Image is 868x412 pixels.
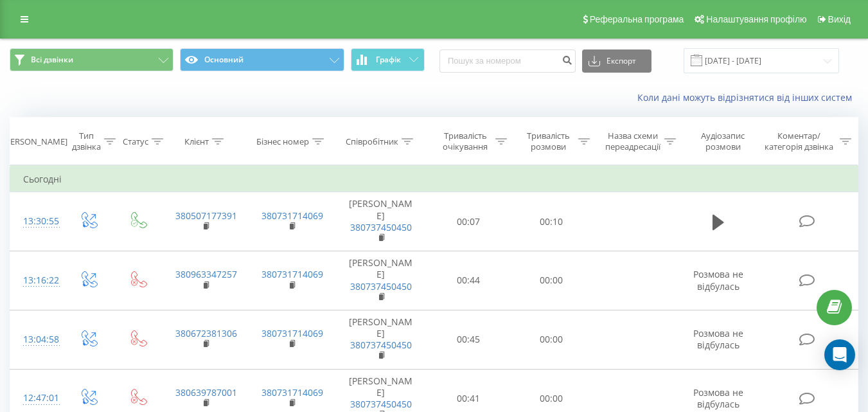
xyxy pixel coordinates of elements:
span: Розмова не відбулась [693,327,743,351]
a: 380639787001 [175,386,237,399]
a: 380737450450 [350,221,412,233]
button: Основний [180,48,344,71]
div: Співробітник [346,136,398,147]
button: Всі дзвінки [10,48,173,71]
span: Налаштування профілю [706,14,806,24]
div: 12:47:01 [23,386,50,411]
span: Всі дзвінки [31,55,73,65]
input: Пошук за номером [439,49,576,73]
td: 00:44 [427,251,510,310]
td: 00:00 [510,251,593,310]
div: Аудіозапис розмови [691,130,756,152]
span: Розмова не відбулась [693,386,743,410]
td: 00:45 [427,310,510,369]
a: Коли дані можуть відрізнятися вiд інших систем [637,91,858,103]
button: Графік [351,48,425,71]
div: [PERSON_NAME] [3,136,67,147]
span: Вихід [828,14,851,24]
a: 380737450450 [350,398,412,410]
span: Реферальна програма [590,14,684,24]
td: 00:00 [510,310,593,369]
span: Розмова не відбулась [693,268,743,292]
a: 380731714069 [261,327,323,339]
a: 380672381306 [175,327,237,339]
div: Назва схеми переадресації [605,130,661,152]
td: [PERSON_NAME] [335,310,427,369]
div: Тип дзвінка [72,130,101,152]
div: 13:30:55 [23,209,50,234]
a: 380731714069 [261,268,323,280]
div: Бізнес номер [256,136,309,147]
td: 00:10 [510,192,593,251]
div: Тривалість очікування [439,130,492,152]
td: [PERSON_NAME] [335,192,427,251]
span: Графік [376,55,401,64]
button: Експорт [582,49,651,73]
td: Сьогодні [10,166,858,192]
td: [PERSON_NAME] [335,251,427,310]
div: Статус [123,136,148,147]
div: Коментар/категорія дзвінка [761,130,837,152]
a: 380737450450 [350,280,412,292]
a: 380963347257 [175,268,237,280]
div: 13:16:22 [23,268,50,293]
div: Open Intercom Messenger [824,339,855,370]
div: Клієнт [184,136,209,147]
td: 00:07 [427,192,510,251]
div: Тривалість розмови [522,130,575,152]
a: 380731714069 [261,386,323,399]
div: 13:04:58 [23,327,50,352]
a: 380507177391 [175,210,237,222]
a: 380731714069 [261,210,323,222]
a: 380737450450 [350,339,412,351]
